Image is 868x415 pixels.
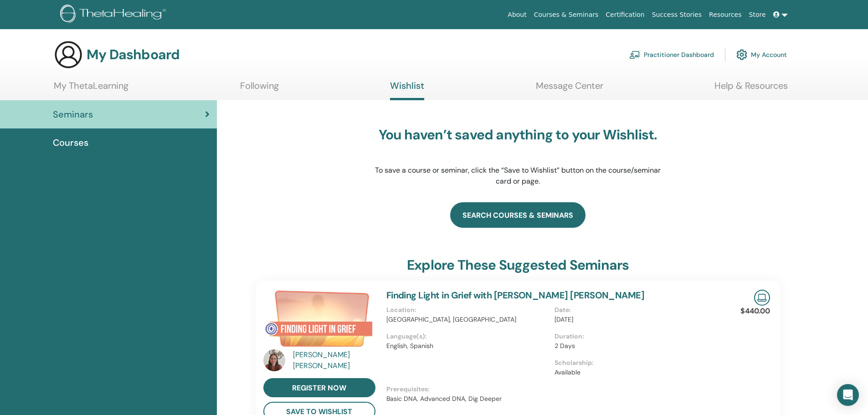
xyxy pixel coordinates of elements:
img: default.jpg [263,349,285,371]
a: About [504,6,530,23]
img: Finding Light in Grief [263,290,375,352]
p: Location : [386,305,549,315]
p: Basic DNA, Advanced DNA, Dig Deeper [386,394,723,404]
a: Following [240,80,279,98]
a: Wishlist [390,80,424,100]
a: Message Center [536,80,603,98]
p: Duration : [555,332,717,341]
span: Seminars [53,108,93,121]
a: My ThetaLearning [54,80,128,98]
a: register now [263,378,375,397]
a: Help & Resources [714,80,788,98]
a: [PERSON_NAME] [PERSON_NAME] [293,349,377,371]
a: Certification [602,6,648,23]
a: Success Stories [648,6,705,23]
div: Open Intercom Messenger [837,384,859,406]
a: Finding Light in Grief with [PERSON_NAME] [PERSON_NAME] [386,289,645,301]
img: cog.svg [736,47,747,62]
h3: My Dashboard [87,46,180,63]
a: Store [745,6,770,23]
p: [DATE] [555,315,717,324]
img: logo.png [60,5,169,25]
p: $440.00 [740,306,770,317]
p: Scholarship : [555,358,717,368]
h3: You haven’t saved anything to your Wishlist. [375,127,662,143]
p: English, Spanish [386,341,549,351]
a: Courses & Seminars [530,6,602,23]
a: search courses & seminars [450,202,586,228]
a: Practitioner Dashboard [629,45,714,65]
p: Date : [555,305,717,315]
p: To save a course or seminar, click the “Save to Wishlist” button on the course/seminar card or page. [375,165,662,187]
p: [GEOGRAPHIC_DATA], [GEOGRAPHIC_DATA] [386,315,549,324]
p: Prerequisites : [386,384,723,394]
a: Resources [705,6,745,23]
a: My Account [736,45,787,65]
h3: explore these suggested seminars [407,257,629,273]
p: Language(s) : [386,332,549,341]
span: Courses [53,136,88,149]
img: generic-user-icon.jpg [54,40,83,69]
img: Live Online Seminar [754,290,770,306]
p: 2 Days [555,341,717,351]
img: chalkboard-teacher.svg [629,51,640,59]
span: register now [292,383,346,393]
p: Available [555,368,717,377]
